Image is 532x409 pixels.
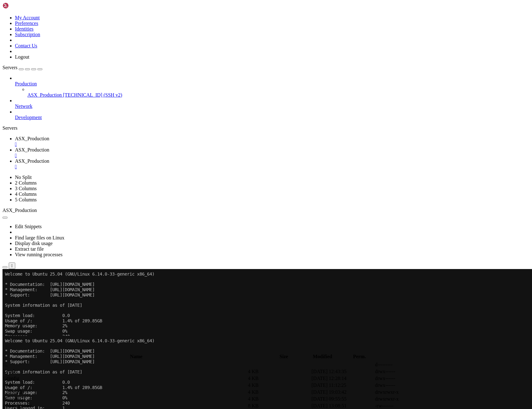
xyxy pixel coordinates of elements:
a: Production [15,81,530,87]
div:  [15,164,530,170]
a: Preferences [15,21,38,26]
span: [TECHNICAL_ID] (SSH v2) [63,92,122,98]
div: (23, 27) [63,142,65,148]
x-row: Memory usage: 2% [2,54,451,60]
a: ASX_Production [TECHNICAL_ID] (SSH v2) [27,92,530,98]
a: Subscription [15,32,40,37]
span: ASX_Production [15,136,49,141]
x-row: Last login: [DATE] from [TECHNICAL_ID] [2,137,451,142]
a: Logout [15,54,29,60]
li: ASX_Production [TECHNICAL_ID] (SSH v2) [27,87,530,98]
td: [DATE] 19:03:42 [311,389,374,395]
x-row: [URL][DOMAIN_NAME] [2,106,451,112]
span: Production [15,81,37,86]
span:  [3,383,5,388]
span: .streamlit [3,389,24,395]
span:  [3,376,5,381]
td: 4 KB [248,389,311,395]
span:  [3,403,5,408]
span: .config [3,376,19,381]
a: ASX_Production [15,147,530,158]
div:  [15,153,530,158]
a: Edit Snippets [15,224,42,229]
x-row: 3 updates can be applied immediately. [2,117,451,122]
td: 4 KB [248,375,311,382]
x-row: IPv6 address for ens3: [TECHNICAL_ID] [2,80,451,85]
span: .ssh [3,383,13,388]
x-row: Processes: 240 [2,65,451,70]
x-row: Usage of /: 1.4% of 289.85GB [2,49,451,55]
td: [DATE] 09:55:55 [311,396,374,402]
x-row: System load: 0.0 [2,44,451,49]
div: Servers [2,125,530,131]
span: ~ [52,142,55,147]
x-row: Welcome to Ubuntu 25.04 (GNU/Linux 6.14.0-33-generic x86_64) [2,2,451,8]
x-row: To see these additional updates run: apt list --upgradable [2,122,451,127]
a: Network [15,103,530,109]
td: 4 KB [248,382,311,388]
span:  [3,369,5,374]
th: Size: activate to sort column ascending [270,354,297,360]
a: View running processes [15,252,63,257]
a: Contact Us [15,43,37,48]
x-row: Swap usage: 0% [2,60,451,65]
a: 5 Columns [15,197,37,202]
td: 4 KB [248,368,311,375]
span: ProjectQT [3,396,26,402]
x-row: just raised the bar for easy, resilient and secure K8s cluster deployment. [2,96,451,101]
x-row: * Documentation: [URL][DOMAIN_NAME] [2,13,451,18]
td: -rw------- [375,403,438,409]
x-row: : $ [2,142,451,148]
x-row: * Management: [URL][DOMAIN_NAME] [2,18,451,23]
a: ASX_Production [15,158,530,170]
th: Modified: activate to sort column ascending [298,354,347,360]
span: ASX_Production [2,208,37,213]
span:  [3,362,5,367]
span: Network [15,103,32,109]
span: ASX_Production [15,147,49,152]
td: [DATE] 11:12:25 [311,382,374,388]
th: Name: activate to sort column descending [3,354,269,360]
x-row: Users logged in: 1 [2,70,451,75]
a: Display disk usage [15,241,53,246]
x-row: * Support: [URL][DOMAIN_NAME] [2,23,451,29]
span: ubuntu@vps-52a4c955 [2,142,50,147]
td: [DATE] 13:08:51 [311,403,374,409]
li: Network [15,98,530,109]
div:  [15,142,530,147]
x-row: IPv4 address for ens3: [TECHNICAL_ID] [2,75,451,80]
li: Development [15,109,530,120]
td: drwxrwxr-x [375,396,438,402]
a: Identities [15,26,34,31]
span:  [3,396,5,402]
a: Find large files on Linux [15,235,64,240]
span: ASX_Production [27,92,62,98]
td: [DATE] 12:43:35 [311,368,374,375]
a: Extract tar file [15,246,44,252]
a: ASX_Production [15,136,530,147]
a: Servers [2,65,42,70]
a: Development [15,115,530,120]
button:  [9,262,15,269]
span: .bash_history [3,403,32,408]
span: .cache [3,369,18,374]
span: .. [3,362,8,367]
span: Servers [2,65,17,70]
th: Perm.: activate to sort column ascending [347,354,372,360]
x-row: * Strictly confined Kubernetes makes edge and IoT secure. Learn how MicroK8s [2,91,451,96]
td: drwx------ [375,375,438,382]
